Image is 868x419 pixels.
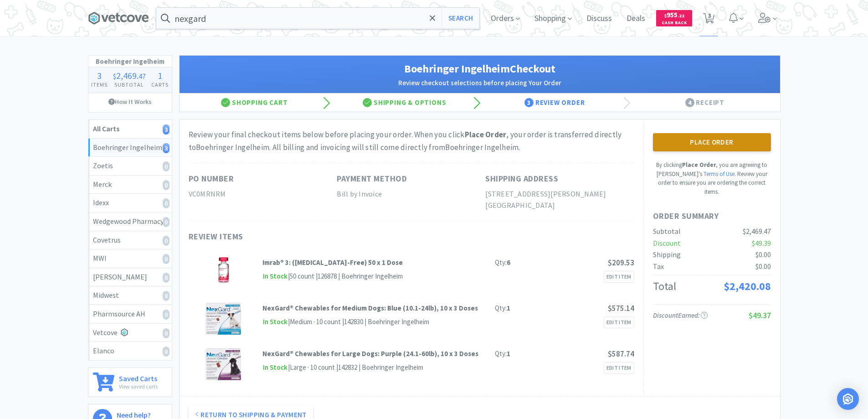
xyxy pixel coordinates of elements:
[288,317,341,326] span: | Medium · 10 count
[507,349,510,358] strong: 1
[163,217,169,227] i: 0
[88,80,110,89] h4: Items
[163,198,169,208] i: 0
[288,363,335,372] span: | Large · 10 count
[495,257,510,268] div: Qty:
[608,303,634,313] span: $575.14
[507,258,510,267] strong: 6
[93,327,167,339] div: Vetcove
[110,71,149,80] div: .
[93,197,167,209] div: Idexx
[755,262,771,271] span: $0.00
[608,258,634,268] span: $209.53
[262,349,478,358] strong: NexGard® Chewables for Large Dogs: Purple (24.1-60lb), 10 x 3 Doses
[158,70,162,81] span: 1
[93,290,167,301] div: Midwest
[93,142,167,154] div: Boehringer Ingelheim
[110,80,149,89] h4: Subtotal
[442,8,479,29] button: Search
[653,311,708,320] span: Discount Earned:
[163,236,169,246] i: 0
[335,362,423,373] div: | 142832 | Boehringer Ingelheim
[88,324,172,342] a: Vetcove0
[288,272,314,280] span: | 50 count
[116,70,137,81] span: 2,469
[189,60,771,78] h1: Boehringer Ingelheim Checkout
[88,212,172,231] a: Wedgewood Pharmacy0
[604,316,634,328] a: Edit Item
[704,170,734,178] a: Terms of Use
[623,15,649,23] a: Deals
[93,308,167,320] div: Pharmsource AH
[93,124,119,133] strong: All Carts
[88,367,172,397] a: Saved CartsView saved carts
[653,226,681,238] div: Subtotal
[205,303,241,335] img: c0c568e84bb44fe2bb23163ad8f760c5_204419.jpeg
[93,345,167,357] div: Elanco
[653,133,771,151] button: Place Order
[88,93,172,110] a: How It Works
[163,161,169,171] i: 0
[485,200,634,212] h2: [GEOGRAPHIC_DATA]
[88,56,172,67] h1: Boehringer Ingelheim
[480,93,630,112] div: Review Order
[163,291,169,301] i: 0
[205,348,241,380] img: e9efae5cf16648cca03be5e6661f816b_319981.jpeg
[664,10,684,19] span: 955
[755,250,771,259] span: $0.00
[743,227,771,236] span: $2,469.47
[88,286,172,305] a: Midwest0
[752,238,771,248] span: $49.39
[88,342,172,360] a: Elanco0
[837,388,859,410] div: Open Intercom Messenger
[88,305,172,324] a: Pharmsource AH0
[163,273,169,283] i: 0
[662,21,687,26] span: Cash Back
[314,271,403,282] div: | 126878 | Boehringer Ingelheim
[341,316,429,327] div: | 142830 | Boehringer Ingelheim
[262,271,288,282] span: In Stock
[189,78,771,88] h2: Review checkout selections before placing Your Order
[337,172,407,186] h1: Payment Method
[485,188,634,200] h2: [STREET_ADDRESS][PERSON_NAME]
[93,234,167,246] div: Covetrus
[653,261,664,273] div: Tax
[189,172,234,186] h1: PO Number
[262,304,478,312] strong: NexGard® Chewables for Medium Dogs: Blue (10.1-24lb), 10 x 3 Doses
[653,210,771,223] h1: Order Summary
[656,6,692,31] a: $955.22Cash Back
[88,268,172,287] a: [PERSON_NAME]0
[678,13,684,19] span: . 22
[163,254,169,264] i: 0
[163,347,169,357] i: 0
[189,188,337,200] h2: VC0MRNRM
[699,16,718,24] a: 3
[149,80,171,89] h4: Carts
[88,120,172,139] a: All Carts3
[685,98,694,107] span: 4
[604,271,634,283] a: Edit Item
[604,362,634,374] a: Edit Item
[608,349,634,359] span: $587.74
[724,279,771,293] span: $2,420.08
[337,188,485,200] h2: Bill by Invoice
[93,179,167,191] div: Merck
[163,328,169,338] i: 0
[97,70,102,81] span: 3
[262,316,288,328] span: In Stock
[93,271,167,283] div: [PERSON_NAME]
[93,253,167,264] div: MWI
[163,310,169,320] i: 0
[156,8,479,29] input: Search by item, sku, manufacturer, ingredient, size...
[113,72,116,81] span: $
[664,13,667,19] span: $
[163,124,169,134] i: 3
[583,15,616,23] a: Discuss
[329,93,480,112] div: Shipping & Options
[163,180,169,190] i: 0
[653,278,676,295] div: Total
[653,238,681,249] div: Discount
[88,194,172,212] a: Idexx0
[465,129,507,140] strong: Place Order
[524,98,534,107] span: 3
